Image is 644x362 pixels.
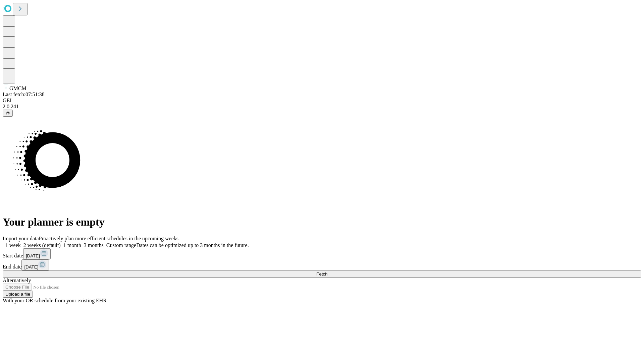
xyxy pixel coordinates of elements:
[5,242,21,248] span: 1 week
[106,242,136,248] span: Custom range
[3,278,31,283] span: Alternatively
[24,264,38,269] span: [DATE]
[39,236,180,241] span: Proactively plan more efficient schedules in the upcoming weeks.
[23,242,61,248] span: 2 weeks (default)
[3,98,641,104] div: GEI
[3,104,641,110] div: 2.0.241
[3,248,641,259] div: Start date
[23,248,51,259] button: [DATE]
[3,298,107,303] span: With your OR schedule from your existing EHR
[84,242,104,248] span: 3 months
[316,271,327,277] span: Fetch
[3,92,45,97] span: Last fetch: 07:51:38
[21,259,49,270] button: [DATE]
[3,270,641,278] button: Fetch
[63,242,81,248] span: 1 month
[5,111,10,116] span: @
[26,253,40,258] span: [DATE]
[9,85,26,91] span: GMCM
[3,110,13,117] button: @
[3,259,641,270] div: End date
[3,216,641,228] h1: Your planner is empty
[3,291,33,298] button: Upload a file
[136,242,249,248] span: Dates can be optimized up to 3 months in the future.
[3,236,39,241] span: Import your data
